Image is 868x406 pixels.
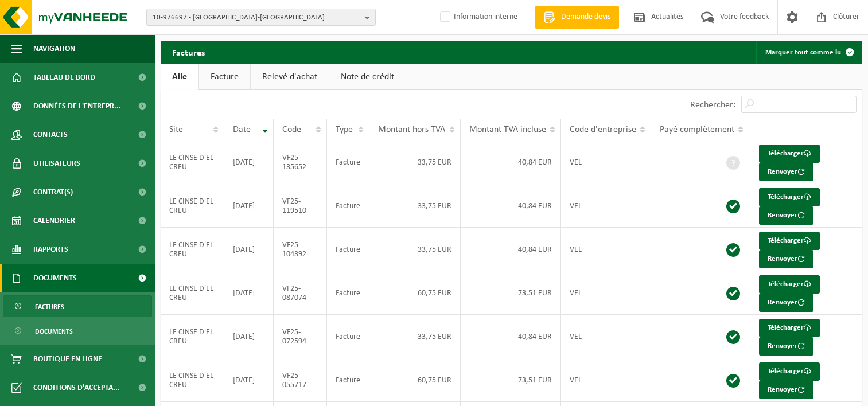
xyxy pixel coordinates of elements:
[282,125,301,134] span: Code
[378,125,445,134] span: Montant hors TVA
[161,140,224,184] td: LE CINSE D'EL CREU
[535,6,619,29] a: Demande devis
[759,206,813,225] button: Renvoyer
[274,228,327,271] td: VF25-104392
[558,11,613,23] span: Demande devis
[33,178,73,206] span: Contrat(s)
[461,184,561,228] td: 40,84 EUR
[224,184,274,228] td: [DATE]
[660,125,734,134] span: Payé complètement
[759,319,820,337] a: Télécharger
[759,145,820,163] a: Télécharger
[33,373,120,402] span: Conditions d'accepta...
[369,228,461,271] td: 33,75 EUR
[161,41,216,63] h2: Factures
[327,271,369,315] td: Facture
[759,163,813,181] button: Renvoyer
[274,315,327,358] td: VF25-072594
[369,184,461,228] td: 33,75 EUR
[329,64,406,90] a: Note de crédit
[561,140,651,184] td: VEL
[3,295,152,317] a: Factures
[169,125,183,134] span: Site
[251,64,329,90] a: Relevé d'achat
[461,271,561,315] td: 73,51 EUR
[561,184,651,228] td: VEL
[759,294,813,312] button: Renvoyer
[336,125,353,134] span: Type
[161,228,224,271] td: LE CINSE D'EL CREU
[274,140,327,184] td: VF25-135652
[33,120,68,149] span: Contacts
[469,125,546,134] span: Montant TVA incluse
[327,228,369,271] td: Facture
[161,315,224,358] td: LE CINSE D'EL CREU
[224,140,274,184] td: [DATE]
[438,9,517,26] label: Information interne
[369,140,461,184] td: 33,75 EUR
[369,315,461,358] td: 33,75 EUR
[33,92,121,120] span: Données de l'entrepr...
[561,315,651,358] td: VEL
[274,271,327,315] td: VF25-087074
[561,228,651,271] td: VEL
[161,184,224,228] td: LE CINSE D'EL CREU
[759,188,820,206] a: Télécharger
[33,149,80,178] span: Utilisateurs
[561,271,651,315] td: VEL
[224,315,274,358] td: [DATE]
[33,206,75,235] span: Calendrier
[35,321,73,342] span: Documents
[327,315,369,358] td: Facture
[759,250,813,268] button: Renvoyer
[759,381,813,399] button: Renvoyer
[146,9,376,26] button: 10-976697 - [GEOGRAPHIC_DATA]-[GEOGRAPHIC_DATA]
[461,228,561,271] td: 40,84 EUR
[33,235,68,264] span: Rapports
[461,358,561,402] td: 73,51 EUR
[759,362,820,381] a: Télécharger
[327,184,369,228] td: Facture
[224,358,274,402] td: [DATE]
[233,125,251,134] span: Date
[759,337,813,356] button: Renvoyer
[161,358,224,402] td: LE CINSE D'EL CREU
[759,232,820,250] a: Télécharger
[274,358,327,402] td: VF25-055717
[690,100,735,110] label: Rechercher:
[561,358,651,402] td: VEL
[759,275,820,294] a: Télécharger
[327,358,369,402] td: Facture
[33,63,95,92] span: Tableau de bord
[161,271,224,315] td: LE CINSE D'EL CREU
[369,358,461,402] td: 60,75 EUR
[33,34,75,63] span: Navigation
[570,125,636,134] span: Code d'entreprise
[461,140,561,184] td: 40,84 EUR
[199,64,250,90] a: Facture
[369,271,461,315] td: 60,75 EUR
[35,296,64,318] span: Factures
[161,64,198,90] a: Alle
[327,140,369,184] td: Facture
[153,9,360,26] span: 10-976697 - [GEOGRAPHIC_DATA]-[GEOGRAPHIC_DATA]
[756,41,861,64] button: Marquer tout comme lu
[224,271,274,315] td: [DATE]
[461,315,561,358] td: 40,84 EUR
[33,345,102,373] span: Boutique en ligne
[224,228,274,271] td: [DATE]
[274,184,327,228] td: VF25-119510
[3,320,152,342] a: Documents
[33,264,77,292] span: Documents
